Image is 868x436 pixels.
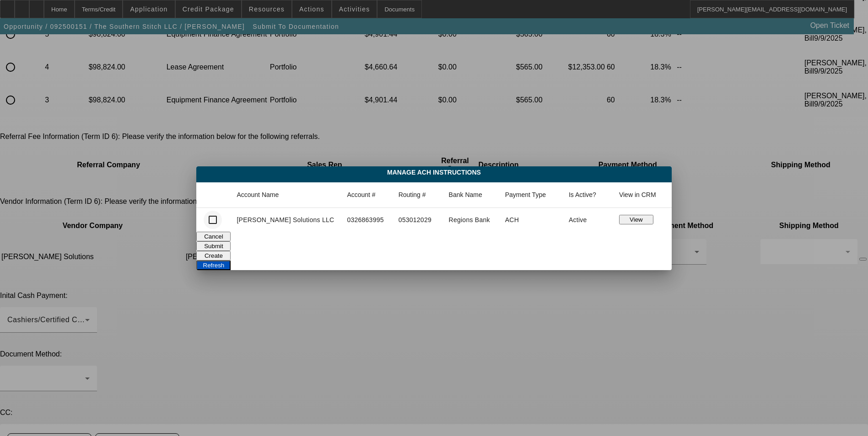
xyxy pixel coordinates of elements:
div: Account Name [237,190,279,200]
td: ACH [498,208,561,232]
div: Routing # [399,190,434,200]
div: Routing # [399,190,426,200]
div: Is Active? [569,190,604,200]
div: Bank Name [449,190,491,200]
div: Account # [347,190,383,200]
div: View in CRM [619,190,656,200]
button: Submit [196,241,231,251]
button: Cancel [196,232,231,241]
td: Active [561,208,612,232]
td: [PERSON_NAME] Solutions LLC [229,208,340,232]
div: Bank Name [449,190,482,200]
button: Refresh [196,261,231,270]
div: Payment Type [505,190,546,200]
span: Manage ACH Instructions [203,169,664,176]
div: Account Name [237,190,332,200]
button: View [619,215,653,224]
div: Payment Type [505,190,554,200]
div: View in CRM [619,190,664,200]
td: 0326863995 [340,208,391,232]
div: Is Active? [569,190,596,200]
td: Regions Bank [442,208,498,232]
button: Create [196,251,231,261]
div: Account # [347,190,375,200]
td: 053012029 [391,208,442,232]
